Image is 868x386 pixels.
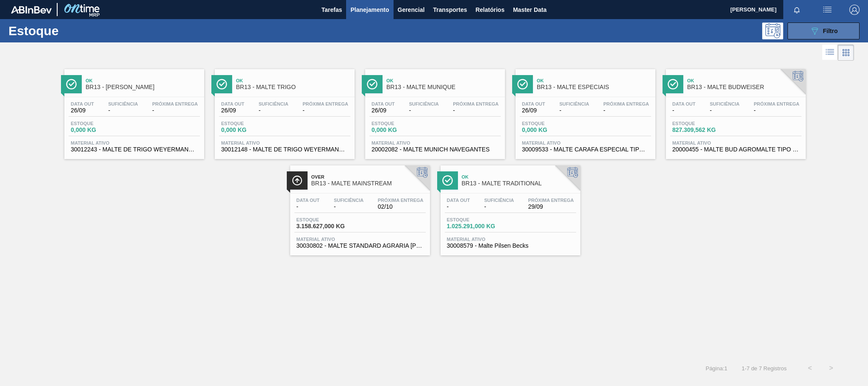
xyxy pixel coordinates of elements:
[528,198,574,203] span: Próxima Entrega
[334,198,363,203] span: Suficiência
[372,146,499,153] span: 20002082 - MALTE MUNICH NAVEGANTES
[152,101,198,106] span: Próxima Entrega
[221,121,280,126] span: Estoque
[292,175,302,186] img: Ícone
[71,127,130,133] span: 0,000 KG
[322,5,342,15] span: Tarefas
[71,140,198,145] span: Material ativo
[668,79,678,90] img: Ícone
[311,174,426,179] span: Over
[8,26,136,36] h1: Estoque
[672,146,799,153] span: 20000455 - MALTE BUD AGROMALTE TIPO II GRANEL
[672,140,799,145] span: Material ativo
[302,107,348,114] span: -
[447,223,506,229] span: 1.025.291,000 KG
[311,180,426,187] span: BR13 - MALTE MAINSTREAM
[706,365,727,372] span: Página : 1
[302,101,348,106] span: Próxima Entrega
[71,121,130,126] span: Estoque
[447,237,574,242] span: Material ativo
[372,101,395,106] span: Data out
[236,84,350,90] span: BR13 - MALTE TRIGO
[672,127,732,133] span: 827.309,562 KG
[672,121,732,126] span: Estoque
[372,127,431,133] span: 0,000 KG
[603,107,649,114] span: -
[822,45,838,61] div: Visão em Lista
[258,101,288,106] span: Suficiência
[71,146,198,153] span: 30012243 - MALTE DE TRIGO WEYERMANN GRANEL
[236,78,350,83] span: Ok
[447,217,506,222] span: Estoque
[754,107,799,114] span: -
[687,78,801,83] span: Ok
[108,107,138,114] span: -
[838,45,854,61] div: Visão em Cards
[221,107,244,114] span: 26/09
[372,140,499,145] span: Material ativo
[453,107,499,114] span: -
[660,63,810,159] a: ÍconeOkBR13 - MALTE BUDWEISERData out-Suficiência-Próxima Entrega-Estoque827.309,562 KGMaterial a...
[447,204,470,210] span: -
[66,79,77,90] img: Ícone
[378,204,424,210] span: 02/10
[297,243,424,249] span: 30030802 - MALTE STANDARD AGRARIA CAMPOS GERAIS
[334,204,363,210] span: -
[447,243,574,249] span: 30008579 - Malte Pilsen Becks
[822,5,832,15] img: userActions
[537,78,651,83] span: Ok
[221,140,348,145] span: Material ativo
[258,107,288,114] span: -
[740,365,787,372] span: 1 - 7 de 7 Registros
[372,121,431,126] span: Estoque
[221,127,280,133] span: 0,000 KG
[434,159,585,255] a: ÍconeOkBR13 - MALTE TRADITIONALData out-Suficiência-Próxima Entrega29/09Estoque1.025.291,000 KGMa...
[11,6,52,14] img: TNhmsLtSVTkK8tSr43FrP2fwEKptu5GPRR3wAAAABJRU5ErkJggg==
[522,127,581,133] span: 0,000 KG
[297,217,356,222] span: Estoque
[559,101,589,106] span: Suficiência
[462,174,576,179] span: Ok
[398,5,425,15] span: Gerencial
[821,358,842,379] button: >
[522,121,581,126] span: Estoque
[453,101,499,106] span: Próxima Entrega
[108,101,138,106] span: Suficiência
[537,84,651,90] span: BR13 - MALTE ESPECIAIS
[710,107,739,114] span: -
[221,146,348,153] span: 30012148 - MALTE DE TRIGO WEYERMANN BIG BAG AGRARIA
[484,204,514,210] span: -
[788,22,860,39] button: Filtro
[672,107,696,114] span: -
[522,140,649,145] span: Material ativo
[297,223,356,229] span: 3.158.627,000 KG
[221,101,244,106] span: Data out
[484,198,514,203] span: Suficiência
[447,198,470,203] span: Data out
[297,198,320,203] span: Data out
[86,78,200,83] span: Ok
[710,101,739,106] span: Suficiência
[517,79,528,90] img: Ícone
[522,101,545,106] span: Data out
[522,107,545,114] span: 26/09
[372,107,395,114] span: 26/09
[849,5,860,15] img: Logout
[71,101,94,106] span: Data out
[284,159,434,255] a: ÍconeOverBR13 - MALTE MAINSTREAMData out-Suficiência-Próxima Entrega02/10Estoque3.158.627,000 KGM...
[367,79,377,90] img: Ícone
[509,63,660,159] a: ÍconeOkBR13 - MALTE ESPECIAISData out26/09Suficiência-Próxima Entrega-Estoque0,000 KGMaterial ati...
[386,84,501,90] span: BR13 - MALTE MUNIQUE
[359,63,509,159] a: ÍconeOkBR13 - MALTE MUNIQUEData out26/09Suficiência-Próxima Entrega-Estoque0,000 KGMaterial ativo...
[823,28,838,34] span: Filtro
[409,101,438,106] span: Suficiência
[672,101,696,106] span: Data out
[409,107,438,114] span: -
[559,107,589,114] span: -
[762,22,783,39] div: Pogramando: nenhum usuário selecionado
[216,79,227,90] img: Ícone
[687,84,801,90] span: BR13 - MALTE BUDWEISER
[297,204,320,210] span: -
[386,78,501,83] span: Ok
[58,63,208,159] a: ÍconeOkBR13 - [PERSON_NAME]Data out26/09Suficiência-Próxima Entrega-Estoque0,000 KGMaterial ativo...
